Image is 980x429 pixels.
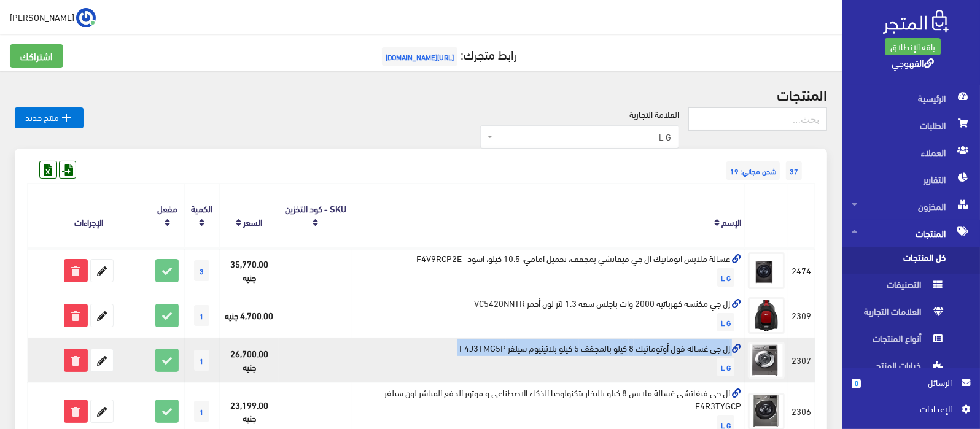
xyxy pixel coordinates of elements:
a: العملاء [842,139,980,166]
a: التصنيفات [842,274,980,301]
span: 0 [852,379,861,388]
a: الكمية [191,199,212,217]
span: اﻹعدادات [861,402,951,415]
span: L G [480,125,679,149]
span: 1 [194,305,209,326]
a: السعر [243,213,262,230]
span: العملاء [852,139,970,166]
td: 2474 [788,248,815,293]
td: 4,700.00 جنيه [220,293,279,338]
span: الرسائل [871,376,952,389]
span: 3 [194,260,209,281]
a: ... [PERSON_NAME] [10,7,96,27]
td: 2309 [788,293,815,338]
a: الطلبات [842,112,980,139]
span: 1 [194,401,209,422]
a: التقارير [842,166,980,193]
span: كل المنتجات [852,247,945,274]
a: المنتجات [842,220,980,247]
label: العلامة التجارية [629,107,679,121]
h2: المنتجات [15,86,827,102]
a: اﻹعدادات [852,402,970,422]
span: 1 [194,350,209,371]
td: غسالة ملابس اتوماتيك ال جي فيفاتشي بمجفف، تحميل امامي، 10.5 كيلو، اسود- F4V9RCP2E [352,248,745,293]
span: المخزون [852,193,970,220]
span: [URL][DOMAIN_NAME] [382,47,457,66]
span: المنتجات [852,220,970,247]
a: الرئيسية [842,85,980,112]
td: 35,770.00 جنيه [220,248,279,293]
span: L G [717,313,734,331]
a: اشتراكك [10,44,63,68]
img: al-gy-ghsal-fol-aotomatyk-8-kylo-balmgff-5-kylo-blatynyom-sylfr-f4j3tmg5p.png [748,342,785,379]
img: ghsal-mlabs-atomatyk-al-gy-fyfatshy-bmgff-thmyl-amamy-105-kylo-asod-f4v9rcp2e.png [748,252,785,289]
a: باقة الإنطلاق [885,38,941,55]
span: 37 [786,161,802,180]
a: العلامات التجارية [842,301,980,328]
i:  [59,110,74,125]
a: المخزون [842,193,980,220]
span: L G [717,358,734,376]
iframe: Drift Widget Chat Controller [15,345,61,392]
span: L G [496,131,671,143]
span: الطلبات [852,112,970,139]
a: أنواع المنتجات [842,328,980,355]
a: القهوجي [892,53,934,71]
th: الإجراءات [28,184,150,248]
span: [PERSON_NAME] [10,9,74,25]
img: . [883,10,949,34]
span: الرئيسية [852,85,970,112]
a: منتج جديد [15,107,84,128]
a: 0 الرسائل [852,376,970,402]
a: كل المنتجات [842,247,980,274]
td: 26,700.00 جنيه [220,338,279,382]
span: أنواع المنتجات [852,328,945,355]
span: العلامات التجارية [852,301,945,328]
span: شحن مجاني: 19 [726,161,780,180]
img: al-gy-mkns-khrbayy-2000-oat-bagls-saa-13-ltr-lon-ahmr-vc5420nntr.png [748,297,785,334]
td: إل جي غسالة فول أوتوماتيك 8 كيلو بالمجفف 5 كيلو بلاتينيوم سيلفر F4J3TMG5P [352,338,745,382]
input: بحث... [688,107,827,131]
span: L G [717,268,734,287]
td: إل جي مكنسة كهربائية 2000 وات باجلس سعة 1.3 لتر لون أحمر VC5420NNTR [352,293,745,338]
a: مفعل [157,199,177,217]
a: رابط متجرك:[URL][DOMAIN_NAME] [379,42,517,65]
span: التقارير [852,166,970,193]
span: خيارات المنتج [852,355,945,382]
a: خيارات المنتج [842,355,980,382]
img: ... [76,8,96,28]
a: SKU - كود التخزين [285,199,346,217]
a: الإسم [721,213,741,230]
td: 2307 [788,338,815,382]
span: التصنيفات [852,274,945,301]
